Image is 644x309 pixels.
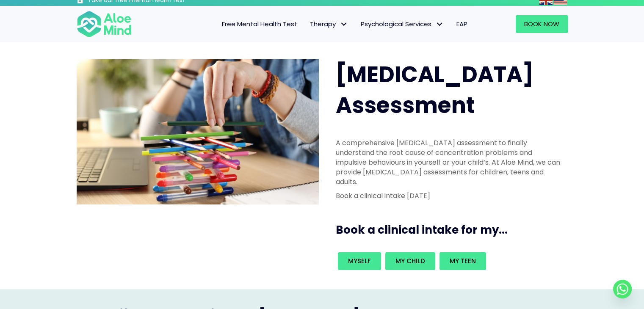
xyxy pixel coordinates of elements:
span: Therapy: submenu [338,18,350,30]
span: Book Now [524,19,559,28]
span: EAP [456,19,467,28]
img: ADHD photo [77,59,319,204]
a: Whatsapp [613,280,632,298]
div: Book an intake for my... [336,250,563,272]
span: My child [395,257,425,265]
a: EAP [450,15,474,33]
a: Myself [338,252,381,270]
nav: Menu [143,15,474,33]
span: Myself [348,257,371,265]
a: Book Now [516,15,568,33]
span: My teen [450,257,476,265]
a: Psychological ServicesPsychological Services: submenu [354,15,450,33]
a: TherapyTherapy: submenu [304,15,354,33]
img: Aloe mind Logo [77,10,132,38]
p: A comprehensive [MEDICAL_DATA] assessment to finally understand the root cause of concentration p... [336,138,563,187]
a: Free Mental Health Test [216,15,304,33]
span: Psychological Services: submenu [434,18,446,30]
a: My child [385,252,435,270]
span: Therapy [310,19,348,28]
span: Psychological Services [361,19,444,28]
p: Book a clinical intake [DATE] [336,191,563,201]
h3: Book a clinical intake for my... [336,222,571,237]
a: My teen [439,252,486,270]
span: Free Mental Health Test [222,19,297,28]
span: [MEDICAL_DATA] Assessment [336,59,533,121]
